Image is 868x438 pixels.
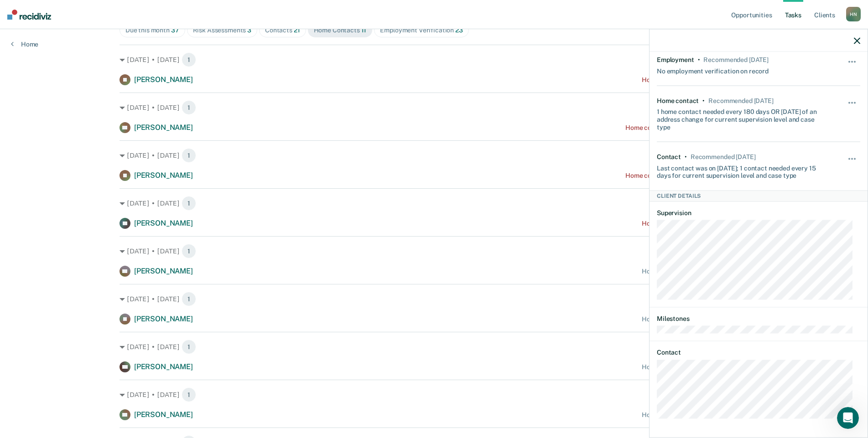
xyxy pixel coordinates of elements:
[625,172,748,180] div: Home contact recommended a month ago
[134,171,193,180] span: [PERSON_NAME]
[182,52,196,67] span: 1
[657,349,860,356] dt: Contact
[134,219,193,227] span: [PERSON_NAME]
[294,26,300,34] span: 21
[265,26,300,34] div: Contacts
[361,26,367,34] span: 11
[642,220,748,227] div: Home contact recommended [DATE]
[642,315,748,323] div: Home contact recommended [DATE]
[182,292,196,306] span: 1
[657,160,826,180] div: Last contact was on [DATE]; 1 contact needed every 15 days for current supervision level and case...
[11,40,38,48] a: Home
[657,104,826,131] div: 1 home contact needed every 180 days OR [DATE] of an address change for current supervision level...
[134,362,193,371] span: [PERSON_NAME]
[685,153,687,160] div: •
[708,97,773,104] div: Recommended in 6 days
[657,63,769,75] div: No employment verification on record
[134,267,193,275] span: [PERSON_NAME]
[134,123,193,132] span: [PERSON_NAME]
[657,97,699,104] div: Home contact
[120,196,748,211] div: [DATE] • [DATE]
[7,10,51,20] img: Recidiviz
[182,387,196,402] span: 1
[846,7,861,21] div: H N
[455,26,463,34] span: 23
[120,148,748,163] div: [DATE] • [DATE]
[120,100,748,115] div: [DATE] • [DATE]
[657,153,681,160] div: Contact
[657,56,694,63] div: Employment
[314,26,367,34] div: Home Contacts
[182,340,196,354] span: 1
[120,340,748,354] div: [DATE] • [DATE]
[657,209,860,216] dt: Supervision
[193,26,252,34] div: Risk Assessments
[642,268,748,275] div: Home contact recommended [DATE]
[650,191,868,201] div: Client Details
[642,411,748,419] div: Home contact recommended [DATE]
[182,100,196,115] span: 1
[657,314,860,322] dt: Milestones
[134,75,193,84] span: [PERSON_NAME]
[120,292,748,306] div: [DATE] • [DATE]
[171,26,179,34] span: 37
[120,387,748,402] div: [DATE] • [DATE]
[703,56,768,63] div: Recommended in 6 days
[182,244,196,258] span: 1
[702,97,705,104] div: •
[642,363,748,371] div: Home contact recommended [DATE]
[691,153,755,160] div: Recommended in 10 days
[642,76,748,84] div: Home contact recommended [DATE]
[380,26,463,34] div: Employment Verification
[837,407,859,429] iframe: Intercom live chat
[134,314,193,323] span: [PERSON_NAME]
[625,124,748,132] div: Home contact recommended a month ago
[125,26,179,34] div: Due this month
[182,196,196,211] span: 1
[134,410,193,419] span: [PERSON_NAME]
[120,52,748,67] div: [DATE] • [DATE]
[120,244,748,258] div: [DATE] • [DATE]
[247,26,251,34] span: 3
[182,148,196,163] span: 1
[698,56,700,63] div: •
